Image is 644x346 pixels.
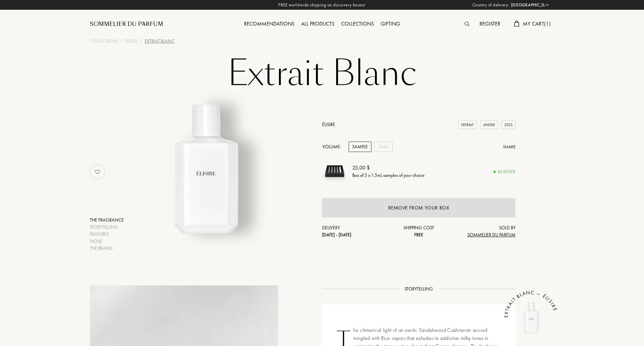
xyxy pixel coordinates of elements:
span: [DATE] - [DATE] [322,232,351,238]
a: Recommendations [241,20,298,27]
div: / [140,38,143,45]
div: Collections [338,20,377,29]
a: Sommelier du Parfum [90,20,163,28]
div: The brand [90,245,124,252]
div: Extrait [458,120,477,129]
a: Gifting [377,20,403,27]
div: Storytelling [90,224,124,231]
div: Nose [90,238,124,245]
div: Shipping cost [387,224,451,238]
div: Extrait Blanc [145,38,175,45]
div: Unisex [480,120,498,129]
img: cart.svg [514,21,519,27]
div: / [120,38,123,45]
div: Gifting [377,20,403,29]
div: Remove from your box [388,204,450,212]
img: Extrait Blanc Élisire [123,85,289,252]
div: Register [476,20,504,29]
div: Features [90,231,124,238]
div: All products [298,20,338,29]
span: Free [414,232,423,238]
a: Collections [338,20,377,27]
div: Sold by [451,224,515,238]
a: Collections [90,38,118,45]
img: no_like_p.png [91,165,104,179]
div: Share [503,144,515,150]
div: Delivery [322,224,387,238]
a: All products [298,20,338,27]
span: Country of delivery: [472,2,509,8]
div: Recommendations [241,20,298,29]
a: Élisire [322,121,335,127]
div: In stock [494,168,515,175]
div: Box of 5 x 1.5mL samples of your choice [352,172,425,179]
img: sample box [322,159,347,184]
span: My Cart ( 1 ) [523,20,551,27]
div: 30mL [374,142,393,152]
div: Sample [349,142,371,152]
a: Élisire [125,38,138,45]
img: search_icn.svg [465,22,469,26]
a: Register [476,20,504,27]
div: Volume: [322,142,345,152]
span: Sommelier du Parfum [467,232,515,238]
div: The fragrance [90,217,124,224]
img: Extrait Blanc [511,298,551,338]
div: 2023 [501,120,515,129]
div: 25,00 $ [352,164,425,172]
h1: Extrait Blanc [154,55,490,92]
